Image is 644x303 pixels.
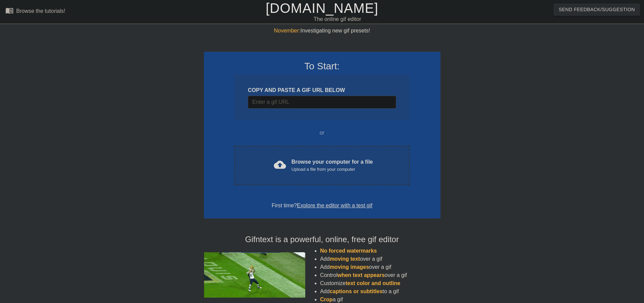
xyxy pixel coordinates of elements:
li: Add over a gif [320,263,440,271]
span: moving images [330,264,369,270]
input: Username [248,96,396,109]
img: football_small.gif [204,252,305,298]
span: cloud_upload [274,159,286,171]
div: or [221,129,423,137]
div: First time? [213,202,432,210]
div: Upload a file from your computer [291,166,373,173]
span: Crop [320,297,333,302]
span: menu_book [5,6,14,15]
div: COPY AND PASTE A GIF URL BELOW [248,86,396,94]
li: Customize [320,279,440,287]
h4: Gifntext is a powerful, online, free gif editor [204,235,440,244]
a: Explore the editor with a test gif [297,203,372,208]
span: Send Feedback/Suggestion [559,5,635,14]
li: Control over a gif [320,271,440,279]
a: [DOMAIN_NAME] [266,1,378,16]
span: captions or subtitles [330,288,382,294]
h3: To Start: [213,61,432,72]
div: The online gif editor [218,15,457,23]
span: text color and outline [345,280,400,286]
span: November: [274,28,300,33]
li: Add to a gif [320,287,440,296]
div: Browse your computer for a file [291,158,373,173]
button: Send Feedback/Suggestion [553,3,640,16]
li: Add over a gif [320,255,440,263]
div: Browse the tutorials! [16,8,65,14]
div: Investigating new gif presets! [204,27,440,35]
span: when text appears [337,272,385,278]
span: moving text [330,256,360,262]
span: No forced watermarks [320,248,377,254]
a: Browse the tutorials! [5,6,65,17]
